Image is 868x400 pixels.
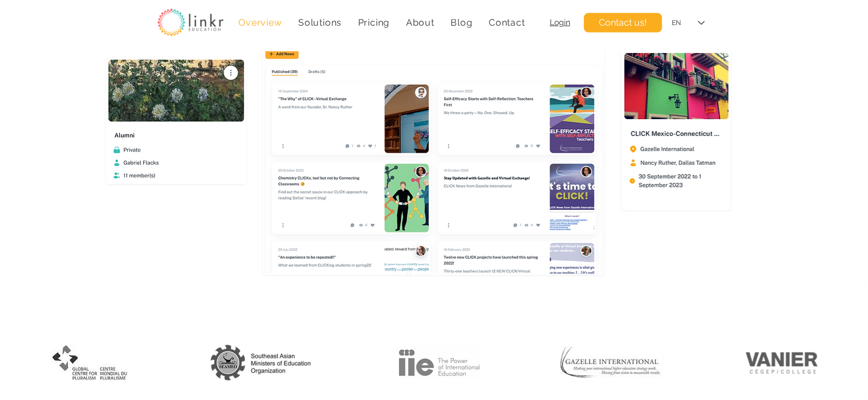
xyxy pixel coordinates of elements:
[483,11,531,34] a: Contact
[599,17,647,29] span: Contact us!
[451,17,472,28] span: Blog
[107,59,245,183] img: linkr hero 4.png
[238,17,282,28] span: Overview
[293,11,348,34] div: Solutions
[209,343,313,382] img: Logo SEAMEO_bw.png
[298,17,342,28] span: Solutions
[233,11,531,34] nav: Site
[489,17,525,28] span: Contact
[561,345,663,380] img: logo_gazelle_edited.jpg
[358,17,390,28] span: Pricing
[623,51,730,209] img: linkr hero 2.png
[584,13,662,32] a: Contact us!
[672,18,681,28] div: EN
[233,11,288,34] a: Overview
[399,346,480,379] img: institute-of-international-education-iie-logo-nb.png
[550,18,570,27] a: Login
[157,9,224,36] img: linkr_logo_transparentbg.png
[400,11,441,34] div: About
[352,11,396,34] a: Pricing
[445,11,478,34] a: Blog
[406,17,435,28] span: About
[664,10,713,36] div: Language Selector: English
[52,345,127,380] img: logo_pluralism_edited.jpg
[746,344,818,382] img: logo-red_edited.png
